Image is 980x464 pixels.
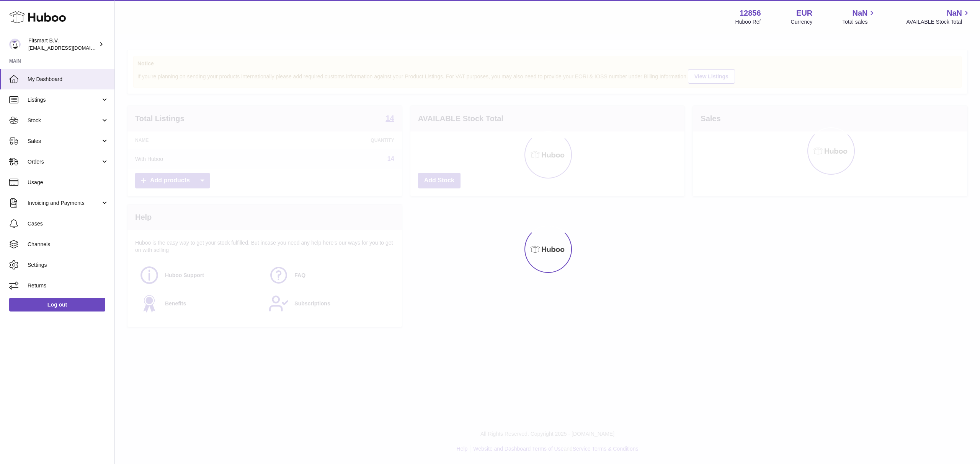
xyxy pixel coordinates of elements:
strong: EUR [796,8,812,18]
span: Orders [28,158,101,165]
strong: 12856 [740,8,761,18]
div: Fitsmart B.V. [28,37,97,52]
span: Sales [28,138,101,145]
a: NaN Total sales [842,8,876,26]
img: internalAdmin-12856@internal.huboo.com [9,39,21,50]
span: My Dashboard [28,76,109,83]
span: Settings [28,261,109,269]
a: NaN AVAILABLE Stock Total [906,8,971,26]
span: Listings [28,96,101,104]
span: Usage [28,179,109,186]
span: [EMAIL_ADDRESS][DOMAIN_NAME] [28,45,113,51]
span: Stock [28,117,101,124]
div: Currency [791,18,813,26]
span: AVAILABLE Stock Total [906,18,971,26]
span: NaN [947,8,962,18]
a: Log out [9,298,105,311]
span: Cases [28,220,109,227]
div: Huboo Ref [735,18,761,26]
span: NaN [852,8,867,18]
span: Channels [28,241,109,248]
span: Total sales [842,18,876,26]
span: Returns [28,282,109,289]
span: Invoicing and Payments [28,200,101,207]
